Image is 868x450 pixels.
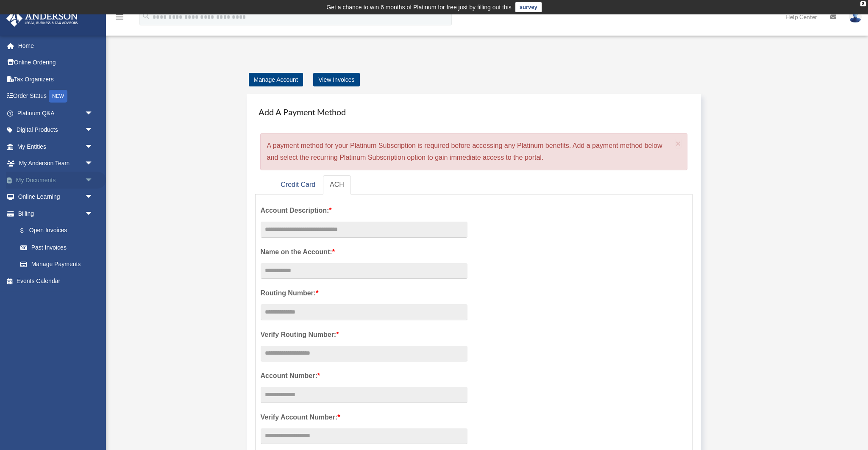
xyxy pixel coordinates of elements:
a: My Entitiesarrow_drop_down [6,138,106,155]
a: Online Learningarrow_drop_down [6,189,106,206]
span: arrow_drop_down [85,155,102,172]
span: arrow_drop_down [85,189,102,206]
label: Verify Account Number: [261,411,467,423]
i: menu [114,12,125,22]
label: Verify Routing Number: [261,329,467,341]
a: Order StatusNEW [6,88,106,105]
a: My Anderson Teamarrow_drop_down [6,155,106,172]
span: $ [25,225,29,236]
a: Tax Organizers [6,71,106,88]
span: arrow_drop_down [85,122,102,139]
span: arrow_drop_down [85,105,102,122]
a: Credit Card [274,175,322,194]
label: Routing Number: [261,287,467,299]
a: Online Ordering [6,54,106,71]
a: Manage Payments [12,256,102,273]
span: arrow_drop_down [85,205,102,222]
a: ACH [323,175,351,194]
label: Name on the Account: [261,246,467,258]
span: arrow_drop_down [85,172,102,189]
div: close [860,1,866,6]
a: Past Invoices [12,239,106,256]
span: × [676,139,681,148]
a: Platinum Q&Aarrow_drop_down [6,105,106,122]
a: menu [114,15,125,22]
a: Manage Account [249,73,303,86]
span: arrow_drop_down [85,138,102,156]
h4: Add A Payment Method [255,103,693,121]
a: View Invoices [313,73,359,86]
a: Home [6,37,106,54]
a: survey [515,2,542,12]
button: Close [676,139,681,148]
div: NEW [49,90,67,103]
img: User Pic [849,11,862,23]
i: search [142,11,151,21]
a: $Open Invoices [12,222,106,239]
a: My Documentsarrow_drop_down [6,172,106,189]
img: Anderson Advisors Platinum Portal [4,10,81,27]
a: Events Calendar [6,272,106,289]
div: A payment method for your Platinum Subscription is required before accessing any Platinum benefit... [260,133,688,170]
div: Get a chance to win 6 months of Platinum for free just by filling out this [326,2,512,12]
label: Account Description: [261,205,467,217]
a: Billingarrow_drop_down [6,205,106,222]
label: Account Number: [261,370,467,382]
a: Digital Productsarrow_drop_down [6,122,106,139]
